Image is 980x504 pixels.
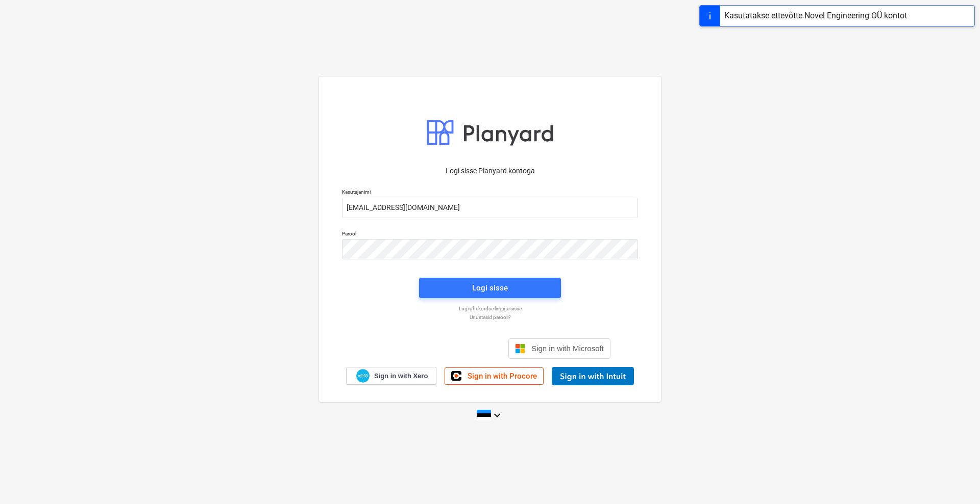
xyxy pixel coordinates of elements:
[472,281,508,295] div: Logi sisse
[531,344,604,353] span: Sign in with Microsoft
[468,372,537,381] span: Sign in with Procore
[491,409,503,421] i: keyboard_arrow_down
[374,372,428,381] span: Sign in with Xero
[342,230,638,239] p: Parool
[346,367,437,385] a: Sign in with Xero
[724,10,907,22] div: Kasutatakse ettevõtte Novel Engineering OÜ kontot
[364,337,505,360] iframe: Sisselogimine Google'i nupu abil
[356,369,370,383] img: Xero logo
[342,166,638,176] p: Logi sisse Planyard kontoga
[342,198,638,218] input: Kasutajanimi
[342,189,638,197] p: Kasutajanimi
[515,343,525,354] img: Microsoft logo
[337,305,643,312] a: Logi ühekordse lingiga sisse
[419,278,561,298] button: Logi sisse
[337,314,643,321] a: Unustasid parooli?
[445,367,544,385] a: Sign in with Procore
